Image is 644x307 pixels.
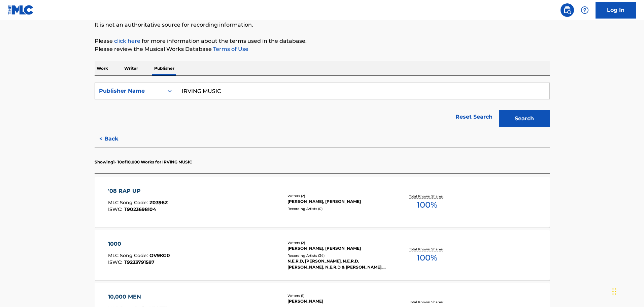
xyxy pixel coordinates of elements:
[114,38,140,44] a: click here
[108,199,149,206] span: MLC Song Code :
[287,198,389,205] div: [PERSON_NAME], [PERSON_NAME]
[409,247,445,252] p: Total Known Shares:
[409,194,445,199] p: Total Known Shares:
[95,45,550,53] p: Please review the Musical Works Database
[417,199,437,211] span: 100 %
[578,3,591,17] div: Help
[596,2,636,19] a: Log In
[287,253,389,258] div: Recording Artists ( 34 )
[612,281,616,302] div: Drag
[287,206,389,211] div: Recording Artists ( 0 )
[287,298,389,304] div: [PERSON_NAME]
[287,193,389,198] div: Writers ( 2 )
[287,245,389,251] div: [PERSON_NAME], [PERSON_NAME]
[287,258,389,270] div: N.E.R.D, [PERSON_NAME], N.E.R.D, [PERSON_NAME], N.E.R.D & [PERSON_NAME], N.E.R.D|FUTURE, N.E.R.D
[152,61,176,75] p: Publisher
[499,110,550,127] button: Search
[417,252,437,264] span: 100 %
[581,6,589,14] img: help
[95,130,135,147] button: < Back
[149,199,168,206] span: Z0396Z
[124,206,156,212] span: T9023698104
[95,37,550,45] p: Please for more information about the terms used in the database.
[108,293,168,301] div: 10,000 MEN
[95,177,550,227] a: '08 RAP UPMLC Song Code:Z0396ZISWC:T9023698104Writers (2)[PERSON_NAME], [PERSON_NAME]Recording Ar...
[108,252,149,258] span: MLC Song Code :
[149,252,170,258] span: OV9KG0
[8,5,34,15] img: MLC Logo
[452,110,496,124] a: Reset Search
[108,206,124,212] span: ISWC :
[95,83,550,130] form: Search Form
[409,300,445,305] p: Total Known Shares:
[95,21,550,29] p: It is not an authoritative source for recording information.
[95,61,110,75] p: Work
[610,275,644,307] iframe: Chat Widget
[561,3,574,17] a: Public Search
[108,187,168,195] div: '08 RAP UP
[108,259,124,265] span: ISWC :
[122,61,140,75] p: Writer
[212,46,248,52] a: Terms of Use
[95,159,192,165] p: Showing 1 - 10 of 10,000 Works for IRVING MUSIC
[95,230,550,280] a: 1000MLC Song Code:OV9KG0ISWC:T9233791587Writers (2)[PERSON_NAME], [PERSON_NAME]Recording Artists ...
[287,293,389,298] div: Writers ( 1 )
[287,240,389,245] div: Writers ( 2 )
[124,259,155,265] span: T9233791587
[108,240,170,248] div: 1000
[99,87,160,95] div: Publisher Name
[563,6,571,14] img: search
